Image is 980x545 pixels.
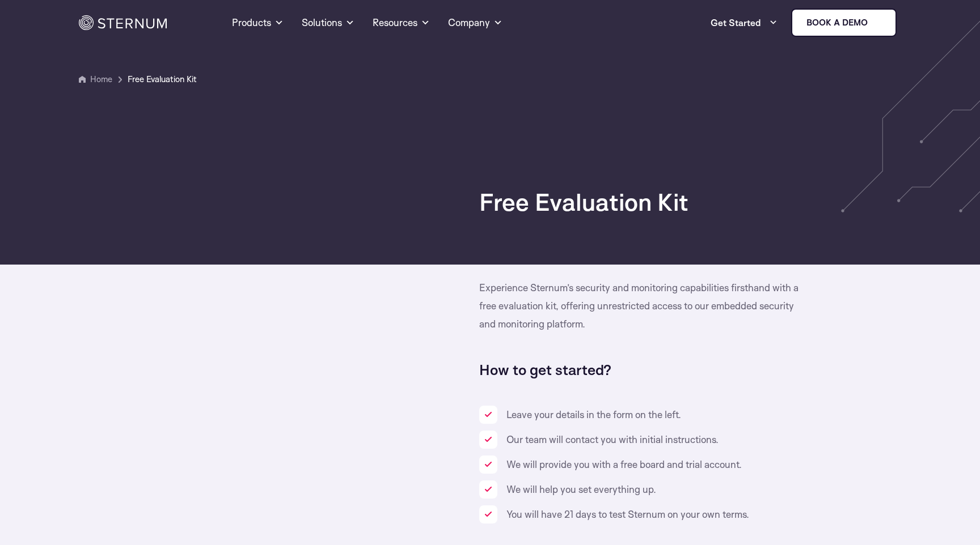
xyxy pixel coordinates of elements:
[448,2,502,43] a: Company
[373,2,430,43] a: Resources
[711,11,778,34] a: Get Started
[232,2,284,43] a: Products
[872,18,881,27] img: sternum iot
[791,8,897,37] a: Book a demo
[302,2,354,43] a: Solutions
